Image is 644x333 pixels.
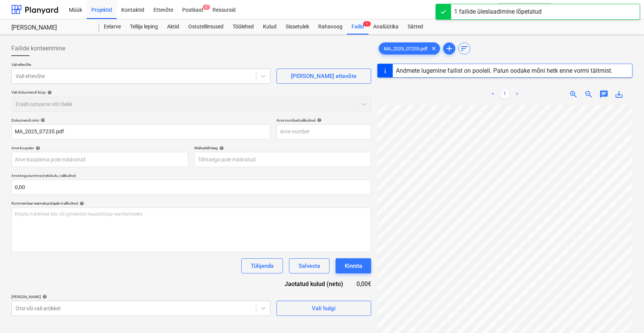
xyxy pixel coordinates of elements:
[46,90,52,95] span: help
[345,261,362,271] div: Kinnita
[299,261,320,271] div: Salvesta
[11,152,188,167] input: Arve kuupäeva pole määratud.
[258,19,281,34] a: Kulud
[11,44,65,53] span: Failide konteerimine
[184,19,228,34] a: Ostutellimused
[194,145,371,150] div: Maksetähtaeg
[347,19,369,34] div: Failid
[460,44,469,53] span: sort
[500,90,510,99] a: Page 1 is your current page
[289,258,330,274] button: Salvesta
[99,19,125,34] a: Eelarve
[355,280,371,288] div: 0,00€
[403,19,428,34] a: Sätted
[291,71,356,81] div: [PERSON_NAME] ettevõte
[218,146,224,150] span: help
[11,201,371,206] div: Kommentaar raamatupidajale (valikuline)
[369,19,403,34] a: Analüütika
[163,19,184,34] a: Aktid
[203,5,210,10] span: 1
[314,19,347,34] a: Rahavoog
[277,301,371,316] button: Vali hulgi
[569,90,578,99] span: zoom_in
[513,90,522,99] a: Next page
[39,118,45,122] span: help
[194,152,371,167] input: Tähtaega pole määratud
[11,62,270,69] p: Vali ettevõte
[11,90,371,95] div: Vali dokumendi tüüp
[396,67,613,74] div: Andmete lugemine failist on pooleli. Palun oodake mõni hetk enne vormi täitmist.
[379,46,432,52] span: MA_2025_07235.pdf
[241,258,283,274] button: Tühjenda
[11,145,188,150] div: Arve kuupäev
[599,90,608,99] span: chat
[228,19,258,34] a: Töölehed
[584,90,593,99] span: zoom_out
[281,19,314,34] a: Sissetulek
[78,201,84,206] span: help
[11,124,270,139] input: Dokumendi nimi
[429,44,438,53] span: clear
[614,90,624,99] span: save_alt
[273,280,355,288] div: Jaotatud kulud (neto)
[11,294,270,299] div: [PERSON_NAME]
[11,118,270,123] div: Dokumendi nimi
[11,24,90,32] div: [PERSON_NAME]
[312,303,336,313] div: Vali hulgi
[277,124,371,139] input: Arve number
[125,19,163,34] a: Tellija leping
[34,146,40,150] span: help
[363,21,371,27] span: 1
[336,258,371,274] button: Kinnita
[277,69,371,84] button: [PERSON_NAME] ettevõte
[277,118,371,123] div: Arve number (valikuline)
[316,118,322,122] span: help
[41,294,47,299] span: help
[488,90,497,99] a: Previous page
[454,7,542,16] div: 1 failide üleslaadimine lõpetatud
[251,261,274,271] div: Tühjenda
[347,19,369,34] a: Failid1
[379,42,440,55] div: MA_2025_07235.pdf
[11,173,371,180] p: Arve kogusumma (netokulu, valikuline)
[11,180,371,195] input: Arve kogusumma (netokulu, valikuline)
[445,44,454,53] span: add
